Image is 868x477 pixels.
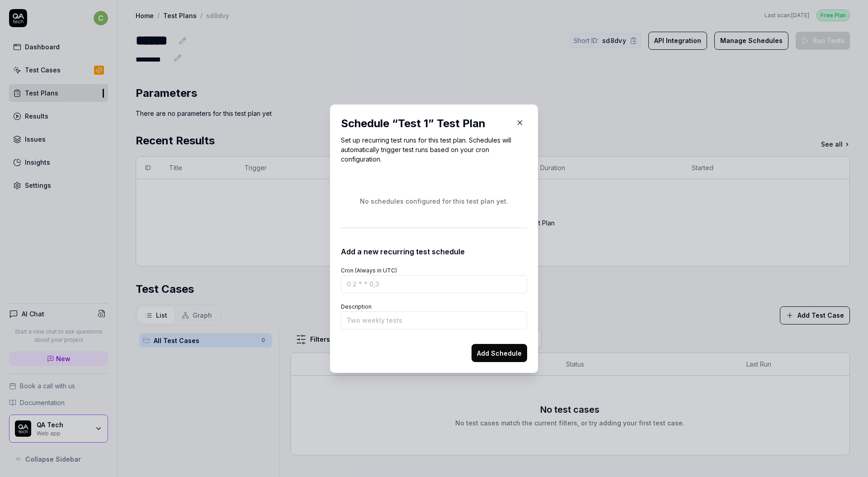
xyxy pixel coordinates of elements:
button: Close Modal [513,115,527,130]
label: Description [341,303,372,310]
button: Add Schedule [472,344,527,362]
input: 0 2 * * 0,3 [341,275,527,293]
input: Two weekly tests [341,311,527,329]
div: Schedule “ Test 1 ” Test Plan [341,115,509,132]
div: No schedules configured for this test plan yet. [341,196,527,206]
div: Add a new recurring test schedule [341,243,527,257]
label: Cron (Always in UTC) [341,267,397,274]
p: Set up recurring test runs for this test plan. Schedules will automatically trigger test runs bas... [341,135,527,164]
